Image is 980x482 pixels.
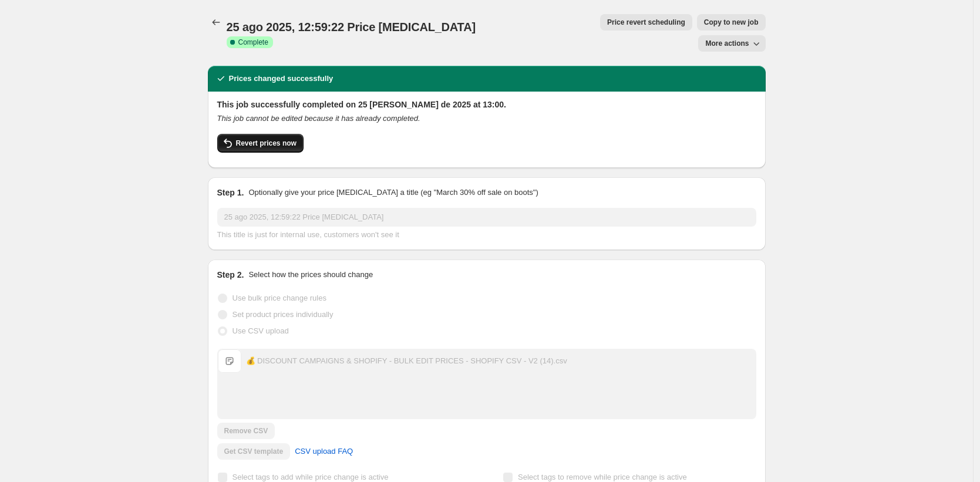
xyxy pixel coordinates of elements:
span: This title is just for internal use, customers won't see it [217,230,399,239]
button: Copy to new job [697,14,766,31]
h2: This job successfully completed on 25 [PERSON_NAME] de 2025 at 13:00. [217,99,756,110]
span: Use CSV upload [233,326,289,335]
span: Copy to new job [704,18,759,27]
span: Price revert scheduling [607,18,685,27]
p: Optionally give your price [MEDICAL_DATA] a title (eg "March 30% off sale on boots") [248,187,538,198]
i: This job cannot be edited because it has already completed. [217,114,420,123]
span: More actions [705,39,749,48]
h2: Prices changed successfully [229,73,334,85]
button: More actions [698,35,765,52]
span: Select tags to remove while price change is active [518,473,687,481]
span: CSV upload FAQ [295,446,353,457]
span: 25 ago 2025, 12:59:22 Price [MEDICAL_DATA] [227,21,476,33]
span: Revert prices now [236,139,297,148]
h2: Step 2. [217,269,244,281]
span: Select tags to add while price change is active [233,473,389,481]
span: Set product prices individually [233,310,334,319]
p: Select how the prices should change [248,269,373,281]
a: CSV upload FAQ [288,442,360,461]
button: Price change jobs [208,14,224,31]
span: Complete [238,38,268,47]
span: Use bulk price change rules [233,294,326,302]
div: 💰 DISCOUNT CAMPAIGNS & SHOPIFY - BULK EDIT PRICES - SHOPIFY CSV - V2 (14).csv [246,355,567,367]
button: Revert prices now [217,134,304,153]
button: Price revert scheduling [600,14,692,31]
h2: Step 1. [217,187,244,198]
input: 30% off holiday sale [217,208,756,227]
